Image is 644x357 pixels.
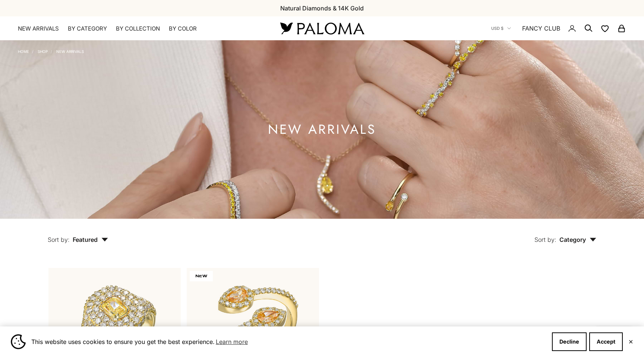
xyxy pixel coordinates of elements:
button: Sort by: Category [517,219,613,250]
button: Accept [589,332,623,351]
nav: Secondary navigation [491,16,626,40]
a: Home [18,49,29,54]
span: Category [559,236,596,243]
a: NEW ARRIVALS [56,49,84,54]
button: USD $ [491,25,511,32]
summary: By Collection [116,25,160,32]
span: Featured [73,236,108,243]
button: Decline [552,332,587,351]
span: NEW [190,271,213,281]
span: USD $ [491,25,503,32]
summary: By Color [169,25,197,32]
a: Learn more [215,336,249,347]
span: This website uses cookies to ensure you get the best experience. [31,336,546,347]
p: Natural Diamonds & 14K Gold [280,3,364,13]
nav: Primary navigation [18,25,262,32]
img: Cookie banner [11,334,26,349]
button: Close [628,339,633,344]
span: Sort by: [534,236,556,243]
a: NEW ARRIVALS [18,25,59,32]
button: Sort by: Featured [31,219,125,250]
a: Shop [38,49,48,54]
summary: By Category [68,25,107,32]
nav: Breadcrumb [18,48,84,54]
span: Sort by: [48,236,70,243]
h1: NEW ARRIVALS [268,125,376,134]
a: FANCY CLUB [522,23,560,33]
